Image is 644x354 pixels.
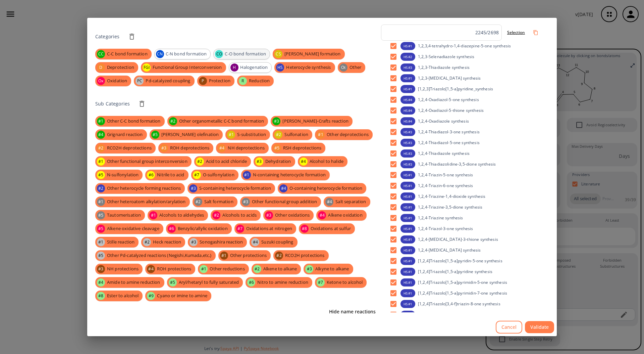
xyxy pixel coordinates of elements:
[103,293,143,299] span: Ester to alcohol
[418,64,470,70] span: 1,2,3-Thiadiazole synthesis
[381,62,549,73] div: HS#31,2,3-Thiadiazole synthesis
[400,96,415,104] div: HS
[103,279,164,286] span: Amide to amine reduction
[381,73,549,84] div: HS#11,2,3-[MEDICAL_DATA] synthesis
[202,158,251,165] span: Acid to acid chloride
[418,118,469,124] span: 1,2,4-Oxadiazole synthesis
[274,131,282,139] div: #2
[265,211,273,219] div: #3
[153,172,188,178] span: Nitrile to acid
[418,172,473,178] span: 1,2,4-Triazin-5-one synthesis
[381,116,549,127] div: HS#41,2,4-Oxadiazole synthesis
[103,145,156,151] span: RCO2H deprotections
[95,237,139,248] div: #1Stille reaction
[400,53,415,61] div: HS
[160,144,168,152] div: #3
[418,247,481,253] span: 1,2,4-[MEDICAL_DATA] synthesis
[199,172,238,178] span: O-sulfonylation
[97,278,105,286] div: #4
[237,76,274,86] div: RReduction
[95,49,152,59] div: CCC-C bond formation
[381,256,549,266] div: HS#1[1,2,4]Triazolo[1,5-a]pyridin-5-one synthesis
[174,225,232,232] span: Benzylic/allylic oxidation
[418,107,484,113] span: 1,2,4-Oxadiazol-5-thione synthesis
[175,118,268,125] span: Other organometallic C-C bond formation
[278,118,352,125] span: [PERSON_NAME]-Crafts reaction
[271,212,314,219] span: Other oxidations
[175,279,243,286] span: Aryl/hetaryl to fully saturated
[103,198,190,205] span: Other heteroatom alkylation/arylation
[345,64,366,71] span: Other
[95,210,145,221] div: #5Tautomerisation
[95,170,143,180] div: #5N-sulfonylation
[408,140,412,145] p: #3
[149,64,226,71] span: Functional Group Interconversion
[251,238,259,246] div: #4
[381,213,549,223] div: HS#11,2,4-Triazine synthesis
[229,62,272,73] div: HHalogenation
[408,162,412,167] p: #3
[311,266,353,272] span: Alkyne to alkane
[142,78,194,84] span: Pd-catalyzed coupling
[418,129,480,135] span: 1,2,4-Thiadiazol-3-one synthesis
[418,226,473,231] span: 1,2,4-Triazol-3-one synthesis
[325,198,333,206] div: #4
[400,85,415,93] div: HS
[418,140,480,145] span: 1,2,4-Thiadiazol-5-one synthesis
[242,225,296,232] span: Oxidations at nitrogen
[95,250,216,261] div: #5Other Pd-catalyzed reactions (Negishi,Kumada,etc.)
[103,118,165,125] span: Other C-C bond formation
[305,265,313,273] div: #3
[274,62,335,73] div: HSHeterocycle synthesis
[381,234,549,245] div: HS#11,2,4-[MEDICAL_DATA]-3-thione synthesis
[504,27,528,38] button: Selection
[408,269,412,274] p: #1
[95,183,185,194] div: #2Other heterocycle forming reactions
[273,49,344,59] div: CS[PERSON_NAME] formation
[408,172,412,177] p: #1
[97,252,105,260] div: #5
[400,106,415,115] div: HS
[418,269,492,274] span: [1,2,4]Triazolo[1,5-a]pyridine synthesis
[200,198,237,205] span: Salt formation
[97,211,105,219] div: #5
[141,237,185,248] div: #2Heck reaction
[225,129,270,140] div: #1S-substitution
[400,117,415,125] div: HS
[400,225,415,233] div: HS
[381,191,549,202] div: HS#11,2,4-Triazine-1,4-dioxide synthesis
[95,291,143,301] div: #8Ester to alcohol
[408,54,412,59] p: #2
[282,64,335,71] span: Heterocycle synthesis
[418,54,474,59] span: 1,2,3-Selenadiazole synthesis
[418,204,482,210] span: 1,2,4-Triazine-3,5-dione synthesis
[167,116,268,127] div: #2Other organometallic C-C bond formation
[279,145,326,151] span: RSH deprotections
[418,183,473,188] span: 1,2,4-Triazin-6-one synthesis
[154,49,211,59] div: CNC-N bond formation
[323,131,373,138] span: Other deprotections
[408,119,412,124] p: #4
[400,246,415,254] div: HS
[298,156,348,167] div: #4Alcohol to halide
[400,139,415,147] div: HS
[150,129,223,140] div: #5[PERSON_NAME] olefination
[158,143,214,153] div: #3ROH deprotections
[324,196,370,207] div: #4Salt separation
[381,84,549,94] div: HS#1[1,2,3]Triazolo[1,5-a]pyridine_synthesis
[233,131,270,138] span: S-substitution
[272,117,280,125] div: #3
[194,198,202,206] div: #2
[400,160,415,168] div: HS
[250,237,297,248] div: #4Suzuki coupling
[381,288,549,299] div: HS#1[1,2,4]Triazolo[1,5-a]pyrimidin-7-one synthesis
[530,27,541,38] button: Copy to clipboard
[381,148,549,159] div: HS#31,2,4-Thiadiazole synthesis
[400,235,415,244] div: HS
[317,131,325,139] div: #1
[418,258,502,264] span: [1,2,4]Triazolo[1,5-a]pyridin-5-one synthesis
[97,63,105,72] div: D
[221,51,270,57] span: C-O bond formation
[218,212,261,219] span: Alcohols to acids
[273,144,281,152] div: #5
